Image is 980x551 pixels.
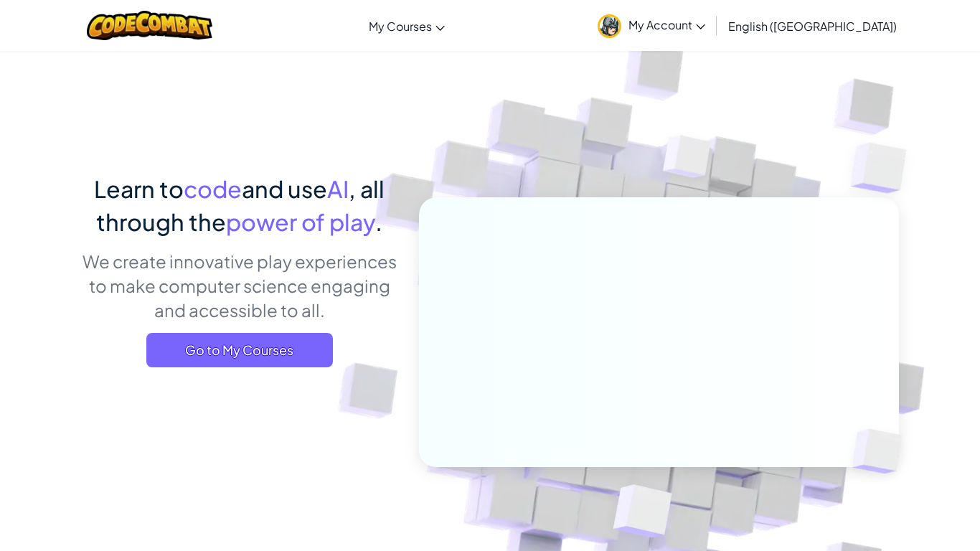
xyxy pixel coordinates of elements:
span: Learn to [94,174,184,203]
img: Overlap cubes [822,108,946,229]
span: power of play [226,207,375,236]
a: My Courses [362,6,452,45]
a: English ([GEOGRAPHIC_DATA]) [721,6,904,45]
span: English ([GEOGRAPHIC_DATA]) [728,19,897,34]
a: My Account [590,3,712,48]
span: code [184,174,242,203]
a: Go to My Courses [146,333,333,367]
span: . [375,207,382,236]
span: My Courses [369,19,432,34]
span: and use [242,174,327,203]
img: Overlap cubes [829,399,936,504]
img: CodeCombat logo [87,11,212,40]
span: AI [327,174,349,203]
img: avatar [598,14,621,38]
p: We create innovative play experiences to make computer science engaging and accessible to all. [81,249,397,322]
span: My Account [628,17,705,32]
img: Overlap cubes [636,107,740,214]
